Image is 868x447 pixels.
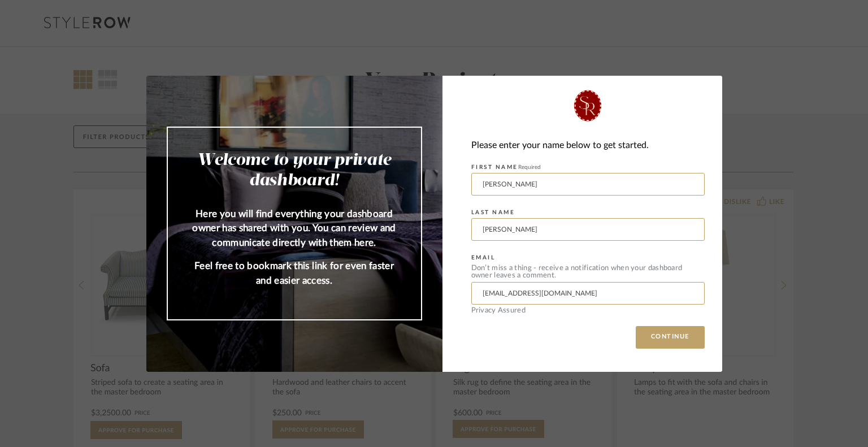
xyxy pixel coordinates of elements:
[471,307,705,314] div: Privacy Assured
[471,254,496,261] label: EMAIL
[471,209,515,216] label: LAST NAME
[471,173,705,196] input: Enter First Name
[190,150,398,191] h2: Welcome to your private dashboard!
[190,207,398,250] p: Here you will find everything your dashboard owner has shared with you. You can review and commun...
[471,164,541,171] label: FIRST NAME
[190,259,398,288] p: Feel free to bookmark this link for even faster and easier access.
[471,264,705,279] div: Don’t miss a thing - receive a notification when your dashboard owner leaves a comment.
[636,326,705,349] button: CONTINUE
[471,282,705,305] input: Enter Email
[471,138,705,153] div: Please enter your name below to get started.
[518,164,541,170] span: Required
[471,218,705,241] input: Enter Last Name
